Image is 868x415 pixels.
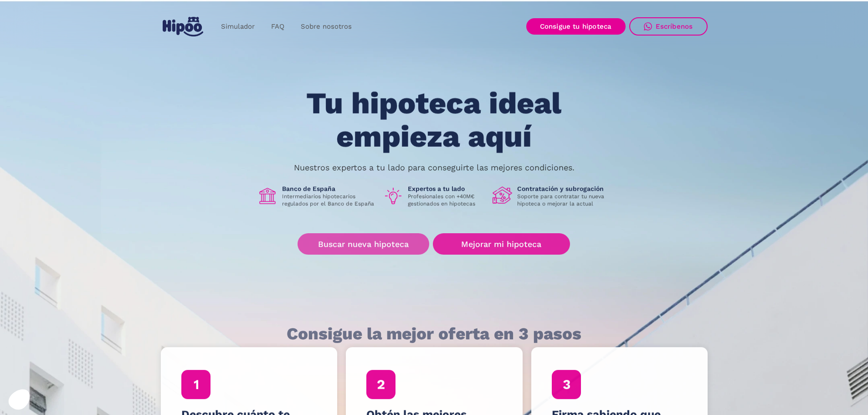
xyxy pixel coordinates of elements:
a: Mejorar mi hipoteca [433,234,570,255]
div: Escríbenos [656,22,693,31]
a: Consigue tu hipoteca [526,18,626,35]
h1: Tu hipoteca ideal empieza aquí [261,87,606,153]
a: Escríbenos [629,17,708,36]
h1: Expertos a tu lado [408,185,485,193]
a: Simulador [213,18,263,36]
a: Buscar nueva hipoteca [298,234,429,255]
h1: Contratación y subrogación [517,185,611,193]
p: Soporte para contratar tu nueva hipoteca o mejorar la actual [517,193,611,208]
a: FAQ [263,18,293,36]
p: Profesionales con +40M€ gestionados en hipotecas [408,193,485,208]
p: Intermediarios hipotecarios regulados por el Banco de España [282,193,376,208]
p: Nuestros expertos a tu lado para conseguirte las mejores condiciones. [294,164,575,171]
h1: Banco de España [282,185,376,193]
a: Sobre nosotros [293,18,360,36]
h1: Consigue la mejor oferta en 3 pasos [287,325,581,343]
a: home [161,13,205,40]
